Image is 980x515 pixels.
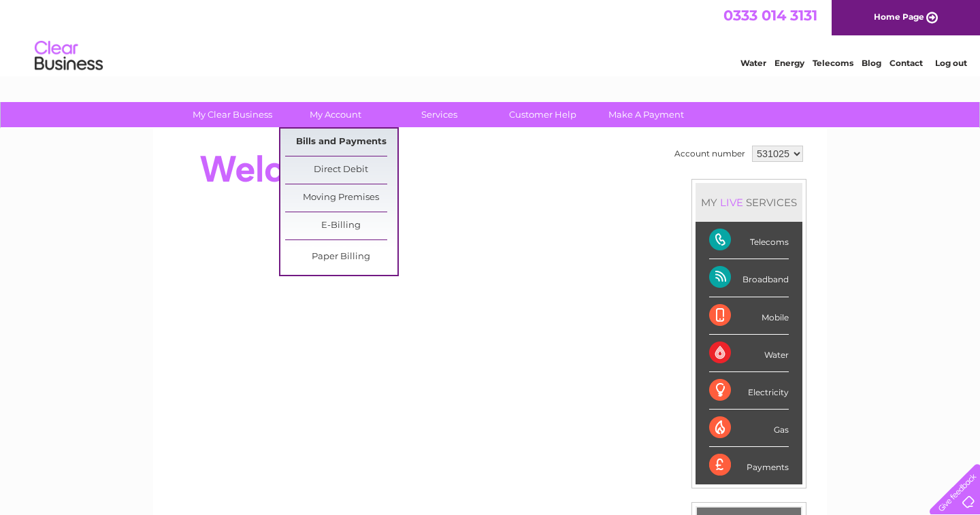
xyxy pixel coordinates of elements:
[717,196,746,209] div: LIVE
[383,102,495,127] a: Services
[285,212,397,239] a: E-Billing
[709,410,789,447] div: Gas
[862,58,881,68] a: Blog
[285,129,397,156] a: Bills and Payments
[34,35,103,77] img: logo.png
[176,102,289,127] a: My Clear Business
[709,259,789,297] div: Broadband
[774,58,804,68] a: Energy
[723,7,817,24] a: 0333 014 3131
[709,222,789,259] div: Telecoms
[696,183,802,222] div: MY SERVICES
[671,142,749,165] td: Account number
[285,244,397,271] a: Paper Billing
[889,58,923,68] a: Contact
[487,102,599,127] a: Customer Help
[813,58,853,68] a: Telecoms
[590,102,702,127] a: Make A Payment
[709,447,789,484] div: Payments
[285,184,397,212] a: Moving Premises
[280,102,392,127] a: My Account
[740,58,766,68] a: Water
[709,335,789,372] div: Water
[935,58,967,68] a: Log out
[285,156,397,184] a: Direct Debit
[169,7,813,66] div: Clear Business is a trading name of Verastar Limited (registered in [GEOGRAPHIC_DATA] No. 3667643...
[709,297,789,335] div: Mobile
[709,372,789,410] div: Electricity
